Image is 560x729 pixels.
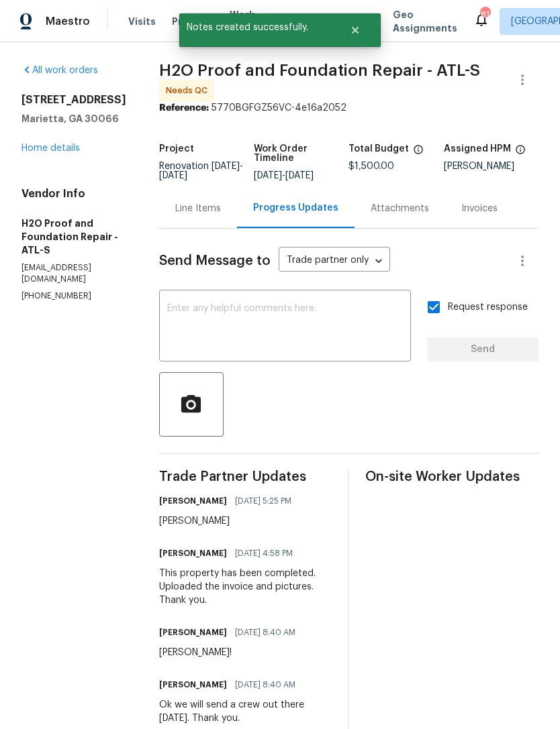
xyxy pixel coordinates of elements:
[413,144,424,162] span: The total cost of line items that have been proposed by Opendoor. This sum includes line items th...
[166,84,213,97] span: Needs QC
[21,262,127,285] p: [EMAIL_ADDRESS][DOMAIN_NAME]
[348,144,409,154] h5: Total Budget
[254,171,282,180] span: [DATE]
[21,93,127,107] h2: [STREET_ADDRESS]
[254,144,348,163] h5: Work Order Timeline
[159,101,539,115] div: 5770BGFGZ56VC-4e16a2052
[235,494,291,508] span: [DATE] 5:25 PM
[159,144,194,154] h5: Project
[212,162,240,171] span: [DATE]
[21,144,80,153] a: Home details
[254,171,314,180] span: -
[21,187,127,201] h4: Vendor Info
[159,626,227,639] h6: [PERSON_NAME]
[448,300,528,315] span: Request response
[365,470,539,484] span: On-site Worker Updates
[480,8,489,21] div: 81
[128,15,156,28] span: Visits
[285,171,314,180] span: [DATE]
[444,162,539,171] div: [PERSON_NAME]
[175,202,221,215] div: Line Items
[279,250,390,272] div: Trade partner only
[235,678,295,691] span: [DATE] 8:40 AM
[159,162,243,180] span: -
[159,514,299,528] div: [PERSON_NAME]
[235,626,295,639] span: [DATE] 8:40 AM
[393,8,457,35] span: Geo Assignments
[159,678,227,691] h6: [PERSON_NAME]
[159,494,227,508] h6: [PERSON_NAME]
[159,547,227,560] h6: [PERSON_NAME]
[159,698,332,725] div: Ok we will send a crew out there [DATE]. Thank you.
[179,13,333,42] span: Notes created successfully.
[348,162,394,171] span: $1,500.00
[21,290,127,302] p: [PHONE_NUMBER]
[230,8,264,35] span: Work Orders
[159,470,332,484] span: Trade Partner Updates
[371,202,429,215] div: Attachments
[444,144,511,154] h5: Assigned HPM
[21,112,127,125] h5: Marietta, GA 30066
[159,62,480,78] span: H2O Proof and Foundation Repair - ATL-S
[515,144,526,162] span: The hpm assigned to this work order.
[159,162,243,180] span: Renovation
[159,171,187,180] span: [DATE]
[172,15,214,28] span: Projects
[235,547,293,560] span: [DATE] 4:58 PM
[159,567,332,607] div: This property has been completed. Uploaded the invoice and pictures. Thank you.
[333,17,377,44] button: Close
[21,66,98,75] a: All work orders
[461,202,498,215] div: Invoices
[159,254,271,268] span: Send Message to
[159,103,209,113] b: Reference:
[159,646,304,659] div: [PERSON_NAME]!
[253,201,338,215] div: Progress Updates
[21,217,127,257] h5: H2O Proof and Foundation Repair - ATL-S
[46,15,90,28] span: Maestro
